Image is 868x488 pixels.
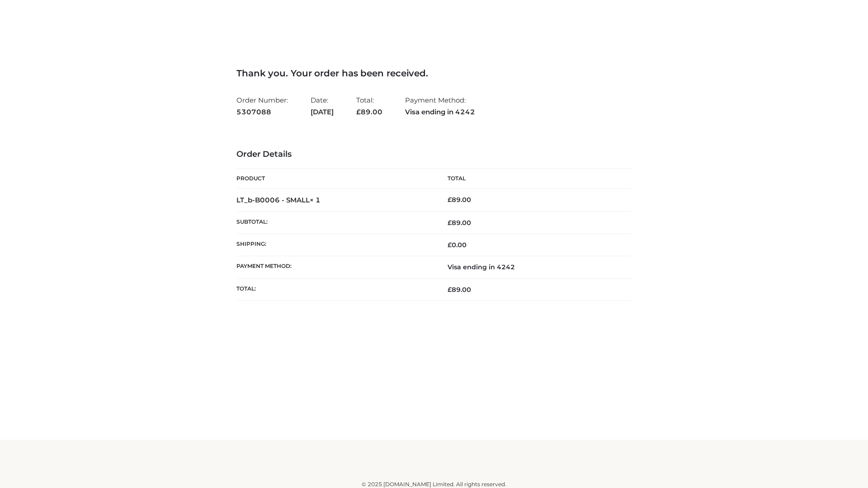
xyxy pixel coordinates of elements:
li: Date: [311,92,334,120]
td: Visa ending in 4242 [434,256,632,278]
li: Total: [356,92,382,120]
span: £ [448,241,452,249]
li: Payment Method: [405,92,475,120]
span: 89.00 [448,286,471,294]
span: £ [356,108,361,116]
h3: Order Details [236,150,632,160]
strong: 5307088 [236,106,288,118]
bdi: 89.00 [448,196,471,204]
th: Payment method: [236,256,434,278]
span: 89.00 [448,219,471,227]
h3: Thank you. Your order has been received. [236,68,632,79]
span: £ [448,219,452,227]
th: Total [434,169,632,189]
strong: LT_b-B0006 - SMALL [236,196,321,204]
li: Order Number: [236,92,288,120]
th: Total: [236,278,434,300]
strong: Visa ending in 4242 [405,106,475,118]
th: Shipping: [236,234,434,256]
th: Product [236,169,434,189]
span: 89.00 [356,108,382,116]
th: Subtotal: [236,211,434,234]
strong: × 1 [310,196,321,204]
span: £ [448,196,452,204]
span: £ [448,286,452,294]
bdi: 0.00 [448,241,467,249]
strong: [DATE] [311,106,334,118]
